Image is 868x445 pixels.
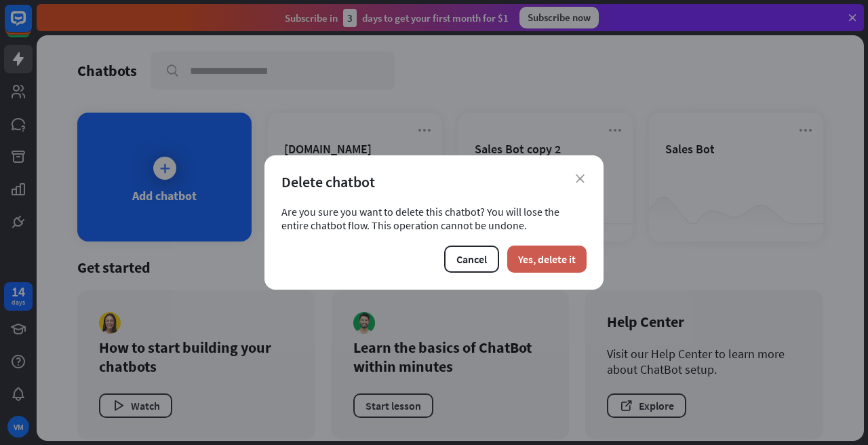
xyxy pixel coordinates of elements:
div: Delete chatbot [281,172,587,191]
button: Open LiveChat chat widget [11,5,52,46]
button: Cancel [444,246,499,273]
button: Yes, delete it [507,246,587,273]
div: Are you sure you want to delete this chatbot? You will lose the entire chatbot flow. This operati... [281,205,587,232]
i: close [576,174,585,183]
